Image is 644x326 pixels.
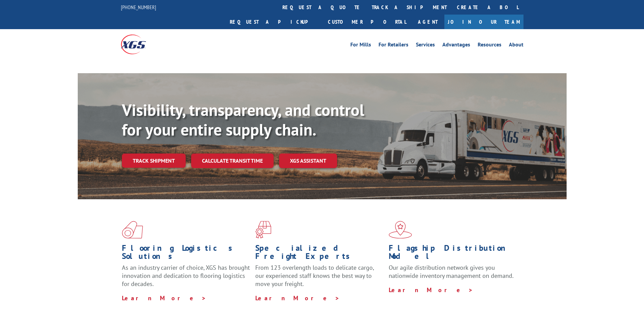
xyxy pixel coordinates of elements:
p: From 123 overlength loads to delicate cargo, our experienced staff knows the best way to move you... [255,264,384,294]
a: For Retailers [379,42,408,49]
a: For Mills [350,42,371,49]
h1: Flooring Logistics Solutions [122,244,250,264]
a: Agent [411,15,444,29]
h1: Flagship Distribution Model [389,244,517,264]
a: Resources [478,42,501,49]
a: Learn More > [122,294,206,302]
a: Services [416,42,435,49]
span: As an industry carrier of choice, XGS has brought innovation and dedication to flooring logistics... [122,264,250,288]
a: XGS ASSISTANT [279,154,337,168]
a: Request a pickup [225,15,323,29]
img: xgs-icon-flagship-distribution-model-red [389,221,412,239]
span: Our agile distribution network gives you nationwide inventory management on demand. [389,264,514,280]
a: Customer Portal [323,15,411,29]
img: xgs-icon-total-supply-chain-intelligence-red [122,221,143,239]
a: About [509,42,523,49]
img: xgs-icon-focused-on-flooring-red [255,221,271,239]
b: Visibility, transparency, and control for your entire supply chain. [122,99,364,140]
a: Join Our Team [444,15,523,29]
h1: Specialized Freight Experts [255,244,384,264]
a: Learn More > [389,286,473,294]
a: Calculate transit time [191,154,274,168]
a: Advantages [442,42,470,49]
a: Learn More > [255,294,340,302]
a: Track shipment [122,154,186,168]
a: [PHONE_NUMBER] [121,4,156,11]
